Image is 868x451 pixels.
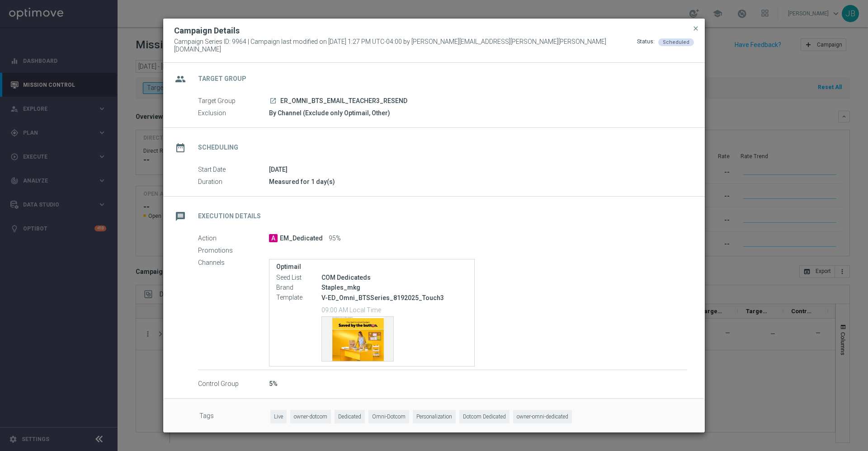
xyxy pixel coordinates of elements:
span: Scheduled [663,39,689,45]
span: owner-dotcom [290,410,331,424]
i: date_range [172,140,189,156]
div: Measured for 1 day(s) [269,177,687,186]
span: Dedicated [335,410,365,424]
label: Tags [199,410,270,424]
label: Duration [198,178,269,186]
span: Campaign Series ID: 9964 | Campaign last modified on [DATE] 1:27 PM UTC-04:00 by [PERSON_NAME][EM... [174,38,637,53]
h2: Execution Details [198,212,261,221]
span: Personalization [413,410,456,424]
p: V-ED_Omni_BTSSeries_8192025_Touch3 [321,294,467,302]
label: Template [276,294,321,302]
div: Staples_mkg [321,283,467,292]
label: Optimail [276,263,467,271]
span: close [692,25,699,32]
label: Brand [276,284,321,292]
label: Channels [198,259,269,267]
p: 09:00 AM Local Time [321,305,467,314]
label: Control Group [198,380,269,388]
span: Omni-Dotcom [368,410,409,424]
label: Seed List [276,274,321,282]
div: By Channel (Exclude only Optimail, Other) [269,108,687,117]
span: Dotcom Dedicated [459,410,509,424]
div: Status: [637,38,655,53]
a: launch [269,97,277,105]
label: Start Date [198,166,269,174]
i: message [172,208,189,225]
span: 95% [329,235,341,243]
h2: Campaign Details [174,25,240,36]
label: Action [198,235,269,243]
label: Exclusion [198,109,269,117]
h2: Scheduling [198,143,238,152]
label: Target Group [198,97,269,105]
span: A [269,234,278,242]
span: owner-omni-dedicated [513,410,572,424]
div: [DATE] [269,165,687,174]
label: Promotions [198,247,269,255]
colored-tag: Scheduled [658,38,694,45]
span: ER_OMNI_BTS_EMAIL_TEACHER3_RESEND [280,97,407,105]
span: EM_Dedicated [280,235,323,243]
i: launch [269,97,277,104]
h2: Target Group [198,75,246,83]
div: 5% [269,379,687,388]
span: Live [270,410,287,424]
i: group [172,71,189,87]
div: COM Dedicateds [321,273,467,282]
